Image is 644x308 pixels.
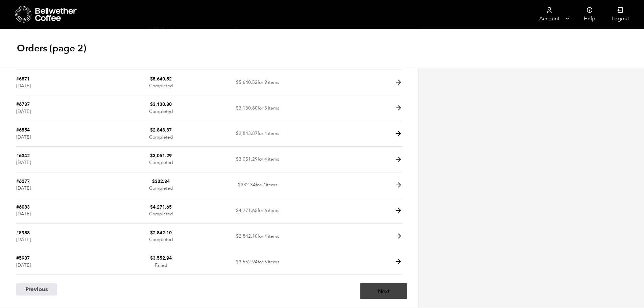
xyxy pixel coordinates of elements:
[113,224,210,250] td: Completed
[113,172,210,198] td: Completed
[150,204,153,210] span: $
[16,236,31,243] time: [DATE]
[238,182,241,188] span: $
[16,262,31,268] time: [DATE]
[16,134,31,140] time: [DATE]
[113,147,210,172] td: Completed
[209,172,306,198] td: for 2 items
[150,127,172,133] bdi: 2,843.87
[150,204,172,210] bdi: 4,271.65
[16,283,57,295] a: Previous
[150,127,153,133] span: $
[236,207,258,214] span: 4,271.65
[209,224,306,250] td: for 4 items
[16,159,31,166] time: [DATE]
[152,178,155,185] span: $
[236,259,258,265] span: 3,552.94
[113,198,210,224] td: Completed
[16,255,30,261] a: #5987
[16,230,30,236] a: #5988
[236,259,239,265] span: $
[16,204,30,210] a: #6083
[236,79,239,86] span: $
[360,283,407,299] a: Next
[150,255,153,261] span: $
[150,76,172,82] bdi: 5,640.52
[209,95,306,121] td: for 5 items
[236,233,258,239] span: 2,842.10
[150,152,153,159] span: $
[150,101,153,108] span: $
[16,127,30,133] a: #6554
[236,79,258,86] span: 5,640.52
[152,178,170,185] bdi: 332.34
[236,105,239,111] span: $
[236,233,239,239] span: $
[16,178,30,185] a: #6277
[209,121,306,147] td: for 4 items
[209,198,306,224] td: for 6 items
[150,255,172,261] bdi: 3,552.94
[236,156,239,162] span: $
[113,121,210,147] td: Completed
[16,101,30,108] a: #6737
[150,230,172,236] bdi: 2,842.10
[236,156,258,162] span: 3,051.29
[113,70,210,96] td: Completed
[16,76,30,82] a: #6871
[150,101,172,108] bdi: 3,130.80
[238,182,256,188] span: 332.34
[17,42,86,54] h1: Orders (page 2)
[236,207,239,214] span: $
[150,76,153,82] span: $
[16,185,31,191] time: [DATE]
[150,230,153,236] span: $
[16,108,31,115] time: [DATE]
[209,70,306,96] td: for 9 items
[16,82,31,89] time: [DATE]
[209,249,306,275] td: for 5 items
[16,211,31,217] time: [DATE]
[209,147,306,172] td: for 4 items
[236,105,258,111] span: 3,130.80
[16,152,30,159] a: #6342
[150,152,172,159] bdi: 3,051.29
[113,95,210,121] td: Completed
[236,130,239,137] span: $
[113,249,210,275] td: Failed
[236,130,258,137] span: 2,843.87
